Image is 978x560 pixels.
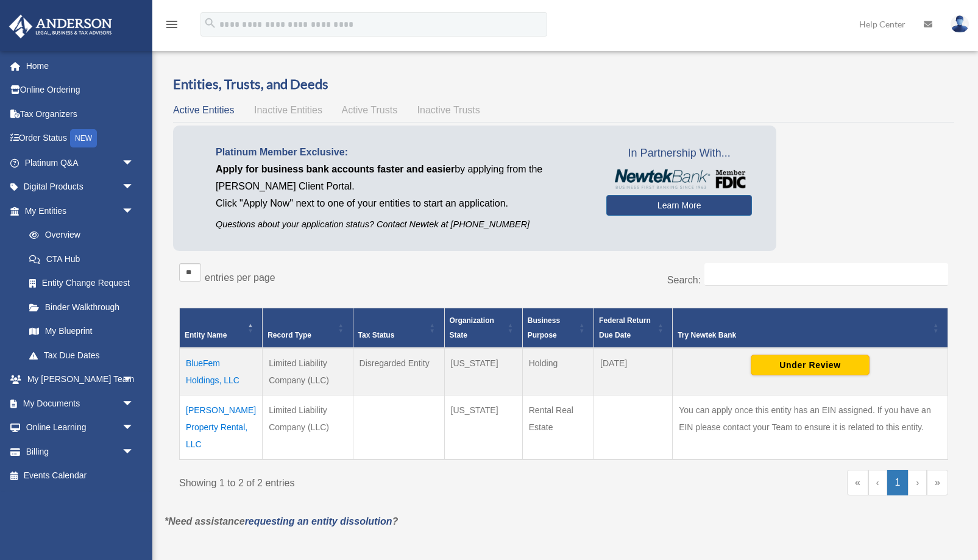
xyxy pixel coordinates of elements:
span: arrow_drop_down [122,439,146,464]
a: My Blueprint [17,319,146,344]
button: Under Review [751,355,870,375]
td: BlueFem Holdings, LLC [180,348,263,395]
a: My [PERSON_NAME] Teamarrow_drop_down [9,367,152,392]
span: Apply for business bank accounts faster and easier [216,164,455,174]
th: Federal Return Due Date: Activate to sort [594,308,673,349]
th: Try Newtek Bank : Activate to sort [673,308,948,349]
span: arrow_drop_down [122,391,146,416]
a: Online Learningarrow_drop_down [9,416,152,440]
em: *Need assistance ? [165,516,398,526]
span: Tax Status [358,331,395,339]
a: menu [165,21,179,32]
a: Online Ordering [9,78,152,102]
span: Business Purpose [528,316,560,339]
td: Holding [522,348,594,395]
a: Platinum Q&Aarrow_drop_down [9,151,152,175]
td: Limited Liability Company (LLC) [263,348,353,395]
a: Billingarrow_drop_down [9,439,152,464]
th: Tax Status: Activate to sort [353,308,444,349]
span: arrow_drop_down [122,151,146,175]
img: Anderson Advisors Platinum Portal [5,15,116,38]
td: [US_STATE] [444,395,522,460]
a: Events Calendar [9,464,152,488]
a: Learn More [606,195,752,216]
span: Federal Return Due Date [599,316,651,339]
div: NEW [70,129,97,147]
span: Active Trusts [342,105,398,115]
h3: Entities, Trusts, and Deeds [173,75,954,94]
img: NewtekBankLogoSM.png [612,169,746,189]
th: Entity Name: Activate to invert sorting [180,308,263,349]
td: You can apply once this entity has an EIN assigned. If you have an EIN please contact your Team t... [673,395,948,460]
span: Entity Name [185,331,227,339]
span: arrow_drop_down [122,367,146,392]
img: User Pic [951,15,969,33]
th: Organization State: Activate to sort [444,308,522,349]
th: Record Type: Activate to sort [263,308,353,349]
label: entries per page [205,272,275,283]
label: Search: [667,275,701,285]
a: Tax Due Dates [17,343,146,367]
a: Home [9,54,152,78]
div: Try Newtek Bank [678,328,929,342]
span: In Partnership With... [606,144,752,163]
span: Active Entities [173,105,234,115]
a: requesting an entity dissolution [245,516,392,526]
p: Questions about your application status? Contact Newtek at [PHONE_NUMBER] [216,217,588,232]
td: Limited Liability Company (LLC) [263,395,353,460]
a: Digital Productsarrow_drop_down [9,175,152,199]
td: [DATE] [594,348,673,395]
td: [PERSON_NAME] Property Rental, LLC [180,395,263,460]
span: arrow_drop_down [122,199,146,224]
a: Last [927,470,948,495]
a: First [847,470,868,495]
a: Binder Walkthrough [17,295,146,319]
td: [US_STATE] [444,348,522,395]
a: Overview [17,223,140,247]
i: search [204,16,217,30]
a: Order StatusNEW [9,126,152,151]
p: by applying from the [PERSON_NAME] Client Portal. [216,161,588,195]
div: Showing 1 to 2 of 2 entries [179,470,555,492]
p: Platinum Member Exclusive: [216,144,588,161]
span: Inactive Trusts [417,105,480,115]
a: CTA Hub [17,247,146,271]
a: Tax Organizers [9,102,152,126]
td: Rental Real Estate [522,395,594,460]
span: Record Type [268,331,311,339]
a: Next [908,470,927,495]
span: arrow_drop_down [122,416,146,441]
td: Disregarded Entity [353,348,444,395]
th: Business Purpose: Activate to sort [522,308,594,349]
a: 1 [887,470,909,495]
i: menu [165,17,179,32]
a: My Documentsarrow_drop_down [9,391,152,416]
a: Previous [868,470,887,495]
span: arrow_drop_down [122,175,146,200]
span: Organization State [450,316,494,339]
p: Click "Apply Now" next to one of your entities to start an application. [216,195,588,212]
span: Inactive Entities [254,105,322,115]
a: My Entitiesarrow_drop_down [9,199,146,223]
a: Entity Change Request [17,271,146,296]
